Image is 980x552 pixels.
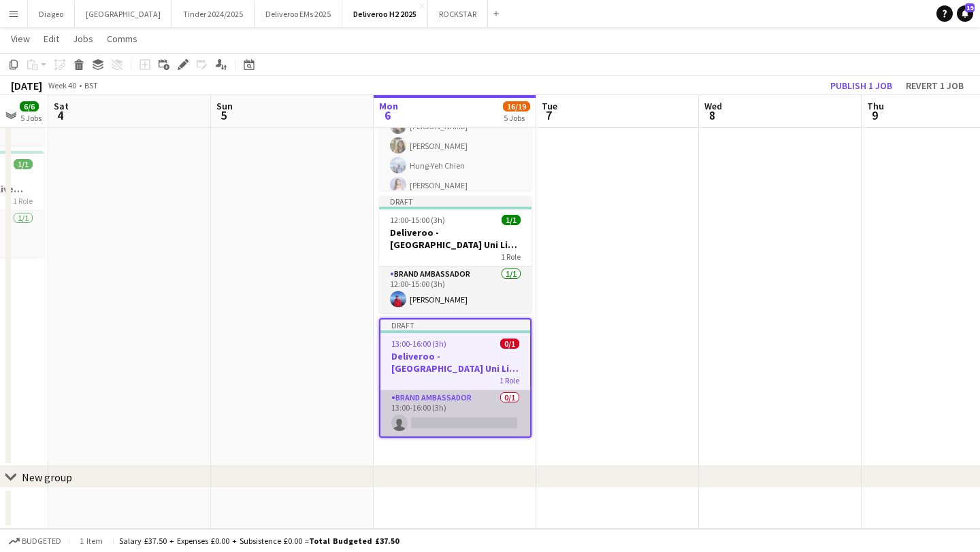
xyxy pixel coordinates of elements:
[119,536,399,546] div: Salary £37.50 + Expenses £0.00 + Subsistence £0.00 =
[379,196,532,207] div: Draft
[13,196,33,206] span: 1 Role
[52,107,69,123] span: 4
[380,390,530,436] app-card-role: Brand Ambassador0/113:00-16:00 (3h)
[702,107,722,123] span: 8
[503,101,530,111] span: 16/19
[390,215,445,225] span: 12:00-15:00 (3h)
[965,3,975,12] span: 19
[309,536,399,546] span: Total Budgeted £37.50
[73,33,93,45] span: Jobs
[957,5,973,22] a: 19
[391,339,446,349] span: 13:00-16:00 (3h)
[11,33,30,45] span: View
[379,266,532,313] app-card-role: Brand Ambassador1/112:00-15:00 (3h)[PERSON_NAME]
[5,30,35,48] a: View
[214,107,233,123] span: 5
[20,101,39,111] span: 6/6
[172,1,255,27] button: Tinder 2024/2025
[379,318,532,438] app-job-card: Draft13:00-16:00 (3h)0/1Deliveroo - [GEOGRAPHIC_DATA] Uni Live Event SBA1 RoleBrand Ambassador0/1...
[342,1,428,27] button: Deliveroo H2 2025
[704,100,722,112] span: Wed
[502,215,521,225] span: 1/1
[107,33,137,45] span: Comms
[825,77,898,94] button: Publish 1 job
[44,33,59,45] span: Edit
[379,100,398,112] span: Mon
[38,30,65,48] a: Edit
[380,350,530,375] h3: Deliveroo - [GEOGRAPHIC_DATA] Uni Live Event SBA
[84,80,98,90] div: BST
[216,100,233,112] span: Sun
[67,30,99,48] a: Jobs
[504,113,529,123] div: 5 Jobs
[28,1,75,27] button: Diageo
[22,536,61,546] span: Budgeted
[22,470,72,484] div: New group
[377,107,398,123] span: 6
[11,79,42,92] div: [DATE]
[501,252,521,262] span: 1 Role
[500,339,519,349] span: 0/1
[75,536,108,546] span: 1 item
[865,107,884,123] span: 9
[428,1,488,27] button: ROCKSTAR
[45,80,79,90] span: Week 40
[54,100,69,112] span: Sat
[75,1,172,27] button: [GEOGRAPHIC_DATA]
[255,1,342,27] button: Deliveroo EMs 2025
[379,196,532,313] app-job-card: Draft12:00-15:00 (3h)1/1Deliveroo - [GEOGRAPHIC_DATA] Uni Live Event SBA1 RoleBrand Ambassador1/1...
[20,113,42,123] div: 5 Jobs
[500,375,519,385] span: 1 Role
[7,534,63,549] button: Budgeted
[101,30,143,48] a: Comms
[540,107,557,123] span: 7
[900,77,969,94] button: Revert 1 job
[542,100,557,112] span: Tue
[380,320,530,330] div: Draft
[867,100,884,112] span: Thu
[379,226,532,251] h3: Deliveroo - [GEOGRAPHIC_DATA] Uni Live Event SBA
[14,159,33,169] span: 1/1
